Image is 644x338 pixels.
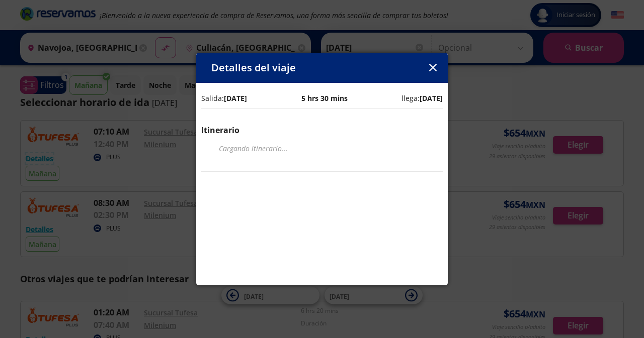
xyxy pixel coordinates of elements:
b: [DATE] [224,93,247,103]
p: 5 hrs 30 mins [301,93,348,103]
p: Salida: [201,93,247,103]
em: Cargando itinerario ... [219,144,288,153]
p: Detalles del viaje [211,60,296,75]
p: llega: [401,93,443,103]
b: [DATE] [420,93,443,103]
p: Itinerario [201,124,443,136]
